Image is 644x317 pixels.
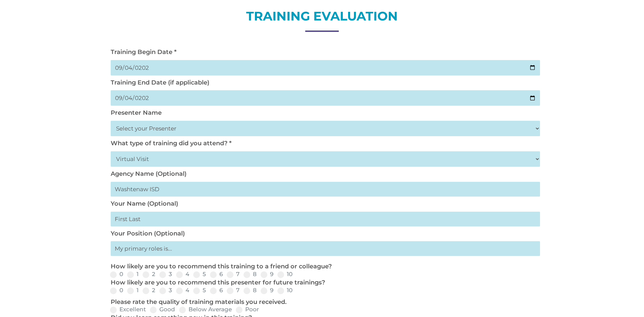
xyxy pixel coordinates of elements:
label: 1 [127,271,139,277]
label: Excellent [110,307,146,312]
label: 4 [176,271,189,277]
label: 8 [244,271,257,277]
label: Poor [236,307,259,312]
iframe: Chat Widget [534,245,644,317]
label: Agency Name (Optional) [111,170,186,177]
label: 10 [277,271,292,277]
p: Please rate the quality of training materials you received. [111,298,537,306]
input: My primary roles is... [111,241,540,256]
label: 4 [176,287,189,293]
label: Your Position (Optional) [111,230,185,237]
label: 5 [193,287,206,293]
input: Head Start Agency [111,182,540,197]
label: Below Average [179,307,232,312]
label: 2 [143,271,155,277]
label: Training End Date (if applicable) [111,79,209,86]
p: How likely are you to recommend this presenter for future trainings? [111,279,537,287]
label: 9 [261,271,273,277]
input: First Last [111,212,540,226]
label: Good [150,307,175,312]
label: 0 [110,271,123,277]
label: What type of training did you attend? * [111,140,231,147]
label: 1 [127,287,139,293]
label: 6 [210,287,223,293]
label: 7 [227,271,239,277]
p: How likely are you to recommend this training to a friend or colleague? [111,263,537,271]
label: 3 [159,271,172,277]
label: 2 [143,287,155,293]
label: Training Begin Date * [111,48,176,56]
label: 7 [227,287,239,293]
h2: TRAINING EVALUATION [107,8,537,28]
label: 9 [261,287,273,293]
label: 5 [193,271,206,277]
label: 8 [244,287,257,293]
label: Presenter Name [111,109,162,116]
label: 10 [277,287,292,293]
label: 3 [159,287,172,293]
label: 0 [110,287,123,293]
label: 6 [210,271,223,277]
label: Your Name (Optional) [111,200,178,207]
